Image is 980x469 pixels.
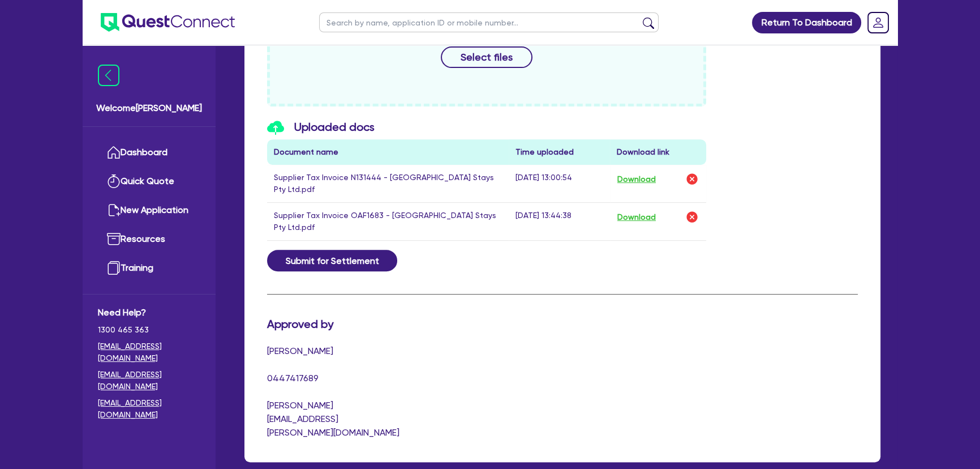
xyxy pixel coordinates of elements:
[267,400,399,438] span: [PERSON_NAME][EMAIL_ADDRESS][PERSON_NAME][DOMAIN_NAME]
[267,346,333,356] span: [PERSON_NAME]
[107,203,121,217] img: new-application
[98,340,200,364] a: [EMAIL_ADDRESS][DOMAIN_NAME]
[319,12,659,32] input: Search by name, application ID or mobile number...
[98,397,200,421] a: [EMAIL_ADDRESS][DOMAIN_NAME]
[107,232,121,246] img: resources
[98,306,200,319] span: Need Help?
[98,225,200,254] a: Resources
[685,210,699,224] img: delete-icon
[267,120,706,135] h3: Uploaded docs
[441,46,532,68] button: Select files
[267,165,509,203] td: Supplier Tax Invoice N131444 - [GEOGRAPHIC_DATA] Stays Pty Ltd.pdf
[98,324,200,336] span: 1300 465 363
[685,172,699,186] img: delete-icon
[610,139,706,165] th: Download link
[96,101,202,115] span: Welcome [PERSON_NAME]
[509,165,610,203] td: [DATE] 13:00:54
[98,167,200,196] a: Quick Quote
[98,138,200,167] a: Dashboard
[101,13,235,32] img: quest-connect-logo-blue
[863,8,893,37] a: Dropdown toggle
[98,65,119,86] img: icon-menu-close
[107,174,121,188] img: quick-quote
[107,261,121,275] img: training
[267,373,319,383] span: 0447417689
[752,12,861,33] a: Return To Dashboard
[267,250,397,271] button: Submit for Settlement
[267,317,402,331] h3: Approved by
[617,210,656,224] button: Download
[267,203,509,241] td: Supplier Tax Invoice OAF1683 - [GEOGRAPHIC_DATA] Stays Pty Ltd.pdf
[617,172,656,186] button: Download
[267,121,284,135] img: icon-upload
[509,203,610,241] td: [DATE] 13:44:38
[267,139,509,165] th: Document name
[98,369,200,393] a: [EMAIL_ADDRESS][DOMAIN_NAME]
[98,196,200,225] a: New Application
[509,139,610,165] th: Time uploaded
[98,254,200,283] a: Training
